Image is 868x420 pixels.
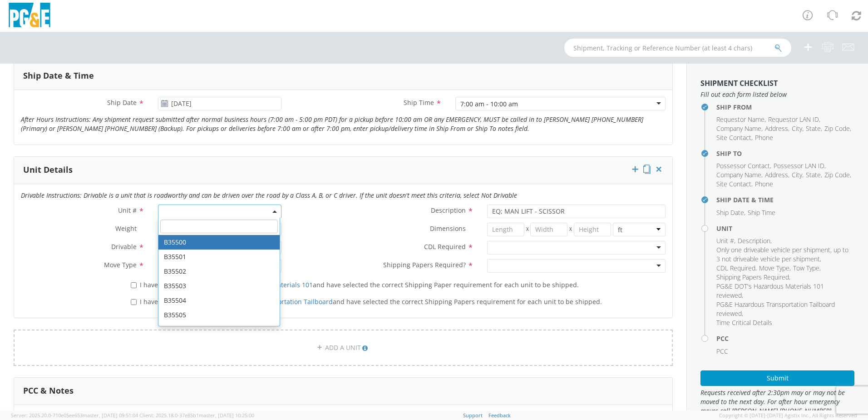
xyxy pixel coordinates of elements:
[806,124,821,133] span: State
[824,124,851,133] li: ,
[716,273,789,281] span: Shipping Papers Required
[716,225,854,232] h4: Unit
[11,412,138,419] span: Server: 2025.20.0-710e05ee653
[792,170,802,179] span: City
[104,260,137,269] span: Move Type
[755,133,773,142] span: Phone
[716,115,766,124] li: ,
[716,170,763,180] li: ,
[716,180,751,188] span: Site Contact
[115,224,137,233] span: Weight
[792,124,802,133] span: City
[792,170,804,180] li: ,
[118,206,137,215] span: Unit #
[748,208,775,217] span: Ship Time
[806,170,821,179] span: State
[21,191,517,200] i: Drivable Instructions: Drivable is a unit that is roadworthy and can be driven over the road by a...
[111,242,137,251] span: Drivable
[716,318,772,327] span: Time Critical Details
[806,124,822,133] li: ,
[716,236,735,245] li: ,
[700,370,854,386] button: Submit
[716,161,770,170] span: Possessor Contact
[765,124,788,133] span: Address
[774,161,826,170] li: ,
[107,98,137,107] span: Ship Date
[765,124,789,133] li: ,
[700,90,854,99] span: Fill out each form listed below
[700,78,778,88] strong: Shipment Checklist
[131,299,137,305] input: I have reviewed thePG&E's Hazardous Transportation Tailboardand have selected the correct Shippin...
[23,165,73,175] h3: Unit Details
[774,161,824,170] span: Possessor LAN ID
[759,264,791,273] li: ,
[755,180,773,188] span: Phone
[759,264,789,272] span: Move Type
[716,347,728,355] span: PCC
[824,170,850,179] span: Zip Code
[158,308,280,322] li: B35505
[424,242,466,251] span: CDL Required
[487,223,524,236] input: Length
[716,104,854,110] h4: Ship From
[404,98,434,107] span: Ship Time
[199,412,254,419] span: master, [DATE] 10:25:00
[7,3,52,30] img: pge-logo-06675f144f4cfa6a6814.png
[131,282,137,288] input: I have reviewed thePG&E DOT's Hazardous Materials 101and have selected the correct Shipping Paper...
[824,124,850,133] span: Zip Code
[765,170,788,179] span: Address
[716,208,744,217] span: Ship Date
[719,412,857,419] span: Copyright © [DATE]-[DATE] Agistix Inc., All Rights Reserved
[564,39,791,57] input: Shipment, Tracking or Reference Number (at least 4 chars)
[768,115,820,124] li: ,
[716,300,835,318] span: PG&E Hazardous Transportation Tailboard reviewed
[158,264,280,279] li: B35502
[792,124,804,133] li: ,
[768,115,819,124] span: Requestor LAN ID
[23,71,94,80] h3: Ship Date & Time
[383,260,466,269] span: Shipping Papers Required?
[21,115,643,133] i: After Hours Instructions: Any shipment request submitted after normal business hours (7:00 am - 5...
[530,223,567,236] input: Width
[716,245,848,263] span: Only one driveable vehicle per shipment, up to 3 not driveable vehicle per shipment
[430,224,466,233] span: Dimensions
[716,282,824,300] span: PG&E DOT's Hazardous Materials 101 reviewed
[158,250,280,264] li: B35501
[716,264,755,272] span: CDL Required
[716,150,854,157] h4: Ship To
[716,282,852,300] li: ,
[23,386,74,395] h3: PCC & Notes
[716,124,761,133] span: Company Name
[793,264,821,273] li: ,
[716,170,761,179] span: Company Name
[431,206,466,215] span: Description
[158,235,280,250] li: B35500
[738,236,770,245] span: Description
[14,330,673,366] a: ADD A UNIT
[793,264,819,272] span: Tow Type
[738,236,772,245] li: ,
[83,412,138,419] span: master, [DATE] 09:51:04
[716,133,753,142] li: ,
[574,223,611,236] input: Height
[716,133,751,142] span: Site Contact
[463,412,483,419] a: Support
[716,236,734,245] span: Unit #
[716,180,753,189] li: ,
[716,245,852,264] li: ,
[700,388,854,415] span: Requests received after 2:30pm may or may not be moved to the next day. For after hour emergency ...
[460,100,518,109] div: 7:00 am - 10:00 am
[140,297,602,306] span: I have reviewed the and have selected the correct Shipping Papers requirement for each unit to be...
[524,223,531,236] span: X
[716,300,852,318] li: ,
[158,322,280,337] li: B35506
[716,124,763,133] li: ,
[765,170,789,180] li: ,
[567,223,574,236] span: X
[158,293,280,308] li: B35504
[716,208,745,217] li: ,
[158,279,280,293] li: B35503
[716,115,764,124] span: Requestor Name
[716,273,790,282] li: ,
[716,161,771,170] li: ,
